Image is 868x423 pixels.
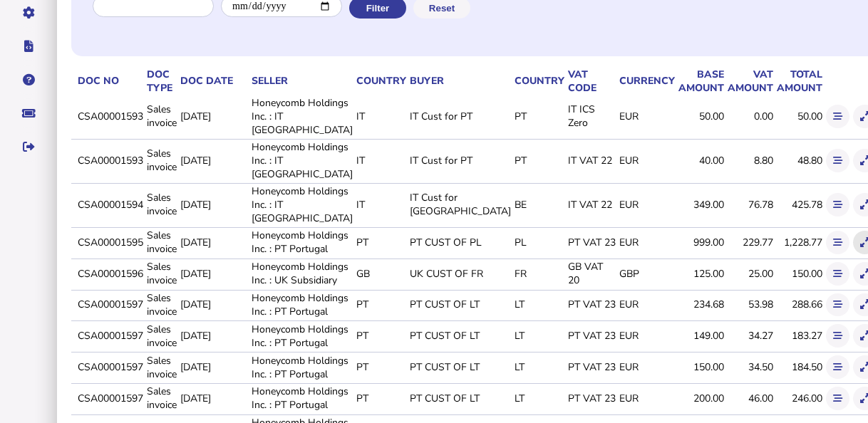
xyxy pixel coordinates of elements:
[249,258,353,288] td: Honeycomb Holdings Inc. : UK Subsidiary
[826,355,849,379] button: Show flow
[616,139,676,182] td: EUR
[725,183,774,226] td: 76.78
[512,95,565,137] td: PT
[75,183,144,226] td: CSA00001594
[512,321,565,350] td: LT
[616,227,676,256] td: EUR
[826,324,849,348] button: Show flow
[565,139,616,182] td: IT VAT 22
[826,231,849,254] button: Show flow
[676,352,725,382] td: 150.00
[826,262,849,286] button: Show flow
[407,183,512,226] td: IT Cust for [GEOGRAPHIC_DATA]
[725,383,774,412] td: 46.00
[353,321,407,350] td: PT
[512,67,565,95] th: Country
[177,67,249,95] th: Doc Date
[177,290,249,319] td: [DATE]
[75,139,144,182] td: CSA00001593
[353,139,407,182] td: IT
[14,132,43,162] button: Sign out
[774,321,823,350] td: 183.27
[774,95,823,137] td: 50.00
[616,352,676,382] td: EUR
[249,321,353,350] td: Honeycomb Holdings Inc. : PT Portugal
[616,290,676,319] td: EUR
[249,95,353,137] td: Honeycomb Holdings Inc. : IT [GEOGRAPHIC_DATA]
[774,352,823,382] td: 184.50
[249,139,353,182] td: Honeycomb Holdings Inc. : IT [GEOGRAPHIC_DATA]
[512,183,565,226] td: BE
[144,183,177,226] td: Sales invoice
[14,65,43,95] button: Help pages
[407,290,512,319] td: PT CUST OF LT
[75,352,144,382] td: CSA00001597
[565,290,616,319] td: PT VAT 23
[407,95,512,137] td: IT Cust for PT
[676,258,725,288] td: 125.00
[565,258,616,288] td: GB VAT 20
[144,258,177,288] td: Sales invoice
[353,183,407,226] td: IT
[249,383,353,412] td: Honeycomb Holdings Inc. : PT Portugal
[75,227,144,256] td: CSA00001595
[144,383,177,412] td: Sales invoice
[774,383,823,412] td: 246.00
[249,67,353,95] th: Seller
[676,383,725,412] td: 200.00
[407,227,512,256] td: PT CUST OF PL
[177,183,249,226] td: [DATE]
[14,31,43,61] button: Developer hub links
[826,193,849,216] button: Show flow
[565,95,616,137] td: IT ICS Zero
[177,227,249,256] td: [DATE]
[512,258,565,288] td: FR
[144,227,177,256] td: Sales invoice
[353,227,407,256] td: PT
[144,321,177,350] td: Sales invoice
[676,183,725,226] td: 349.00
[725,139,774,182] td: 8.80
[353,258,407,288] td: GB
[616,95,676,137] td: EUR
[144,290,177,319] td: Sales invoice
[676,227,725,256] td: 999.00
[177,352,249,382] td: [DATE]
[676,139,725,182] td: 40.00
[407,67,512,95] th: Buyer
[774,183,823,226] td: 425.78
[512,352,565,382] td: LT
[725,67,774,95] th: VAT amount
[616,321,676,350] td: EUR
[826,293,849,317] button: Show flow
[353,383,407,412] td: PT
[725,321,774,350] td: 34.27
[616,383,676,412] td: EUR
[616,258,676,288] td: GBP
[774,227,823,256] td: 1,228.77
[512,290,565,319] td: LT
[565,67,616,95] th: VAT code
[249,352,353,382] td: Honeycomb Holdings Inc. : PT Portugal
[144,139,177,182] td: Sales invoice
[565,227,616,256] td: PT VAT 23
[144,352,177,382] td: Sales invoice
[177,258,249,288] td: [DATE]
[512,139,565,182] td: PT
[407,383,512,412] td: PT CUST OF LT
[75,290,144,319] td: CSA00001597
[353,67,407,95] th: Country
[565,183,616,226] td: IT VAT 22
[616,183,676,226] td: EUR
[407,258,512,288] td: UK CUST OF FR
[774,67,823,95] th: Total amount
[774,258,823,288] td: 150.00
[512,383,565,412] td: LT
[353,352,407,382] td: PT
[177,95,249,137] td: [DATE]
[75,321,144,350] td: CSA00001597
[75,95,144,137] td: CSA00001593
[565,321,616,350] td: PT VAT 23
[725,352,774,382] td: 34.50
[144,95,177,137] td: Sales invoice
